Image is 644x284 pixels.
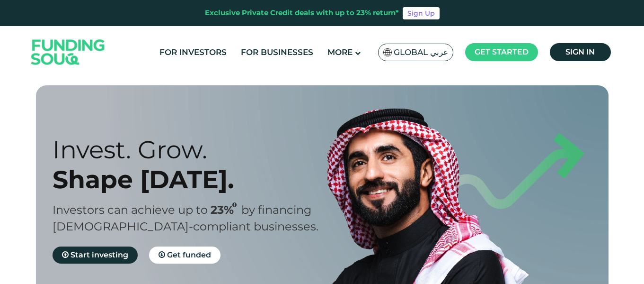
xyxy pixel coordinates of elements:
span: Start investing [71,250,128,259]
a: Sign in [550,43,611,61]
a: Get funded [149,247,221,264]
div: Exclusive Private Credit deals with up to 23% return* [205,8,399,18]
img: SA Flag [383,48,392,56]
div: Invest. Grow. [53,135,339,165]
a: Sign Up [403,7,440,19]
span: Global عربي [394,47,448,58]
img: Logo [22,28,115,76]
span: Sign in [565,47,595,56]
a: Start investing [53,247,138,264]
span: Get started [475,47,529,56]
span: Investors can achieve up to [53,203,208,217]
div: Shape [DATE]. [53,165,339,194]
a: For Investors [157,45,229,60]
span: 23% [211,203,241,217]
i: 23% IRR (expected) ~ 15% Net yield (expected) [232,202,237,208]
span: More [327,47,353,57]
span: Get funded [167,250,211,259]
a: For Businesses [238,45,316,60]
